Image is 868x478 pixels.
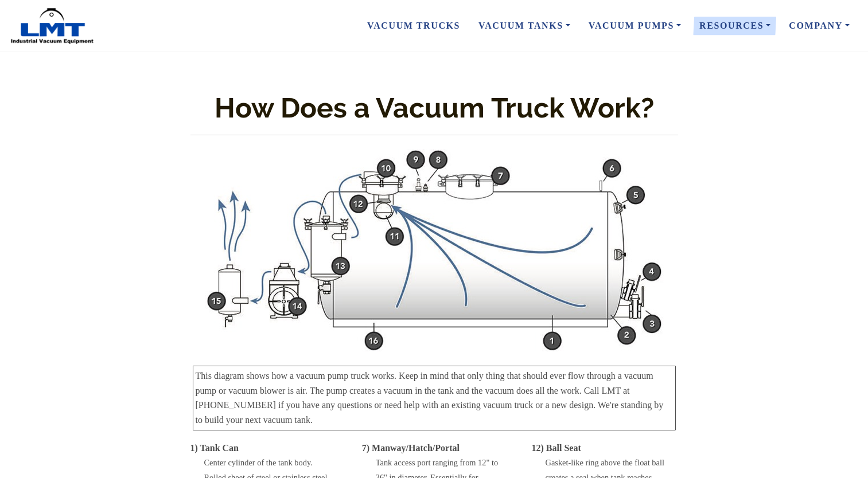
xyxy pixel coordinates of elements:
[579,14,690,38] a: Vacuum Pumps
[9,7,95,45] img: LMT
[190,149,678,352] a: ST - Septic Service
[780,14,859,38] a: Company
[532,443,581,453] span: 12) Ball Seat
[190,89,678,127] h1: How Does a Vacuum Truck Work?
[193,366,676,430] div: This diagram shows how a vacuum pump truck works. Keep in mind that only thing that should ever f...
[358,14,469,38] a: Vacuum Trucks
[205,149,664,352] img: Stacks Image 11854
[690,14,780,38] a: Resources
[190,443,239,453] span: 1) Tank Can
[469,14,579,38] a: Vacuum Tanks
[362,443,460,453] span: 7) Manway/Hatch/Portal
